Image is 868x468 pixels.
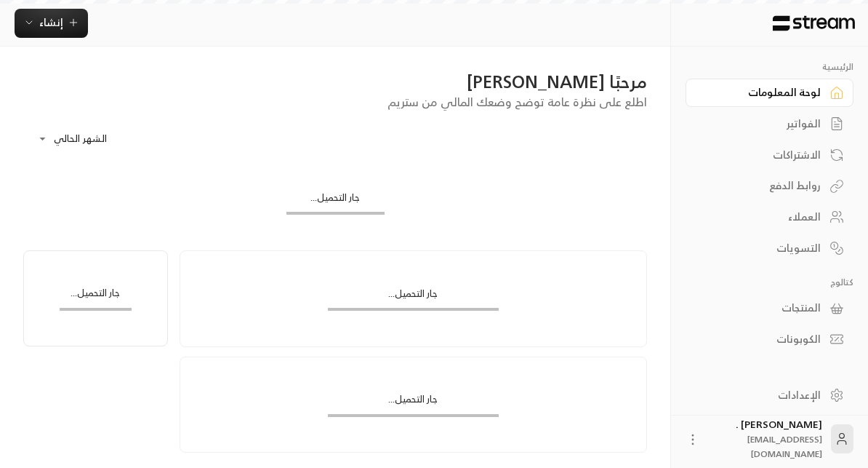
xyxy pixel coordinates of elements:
[747,432,822,461] span: [EMAIL_ADDRESS][DOMAIN_NAME]
[686,381,853,409] a: الإعدادات
[23,70,647,93] div: مرحبًا [PERSON_NAME]
[686,172,853,200] a: روابط الدفع
[704,85,821,100] div: لوحة المعلومات
[704,301,821,315] div: المنتجات
[31,120,140,158] div: الشهر الحالي
[686,277,853,288] p: كتالوج
[709,417,822,461] div: [PERSON_NAME] .
[704,388,821,402] div: الإعدادات
[387,92,647,112] span: اطلع على نظرة عامة توضح وضعك المالي من ستريم
[686,234,853,262] a: التسويات
[704,241,821,255] div: التسويات
[39,13,63,31] span: إنشاء
[686,325,853,354] a: الكوبونات
[286,191,385,212] div: جار التحميل...
[686,294,853,322] a: المنتجات
[686,203,853,231] a: العملاء
[704,332,821,346] div: الكوبونات
[686,79,853,107] a: لوحة المعلومات
[686,140,853,169] a: الاشتراكات
[686,61,853,73] p: الرئيسية
[704,210,821,224] div: العملاء
[15,9,88,38] button: إنشاء
[686,110,853,138] a: الفواتير
[704,148,821,162] div: الاشتراكات
[328,287,499,308] div: جار التحميل...
[704,178,821,193] div: روابط الدفع
[771,15,856,31] img: Logo
[60,286,132,307] div: جار التحميل...
[328,392,499,413] div: جار التحميل...
[704,116,821,131] div: الفواتير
